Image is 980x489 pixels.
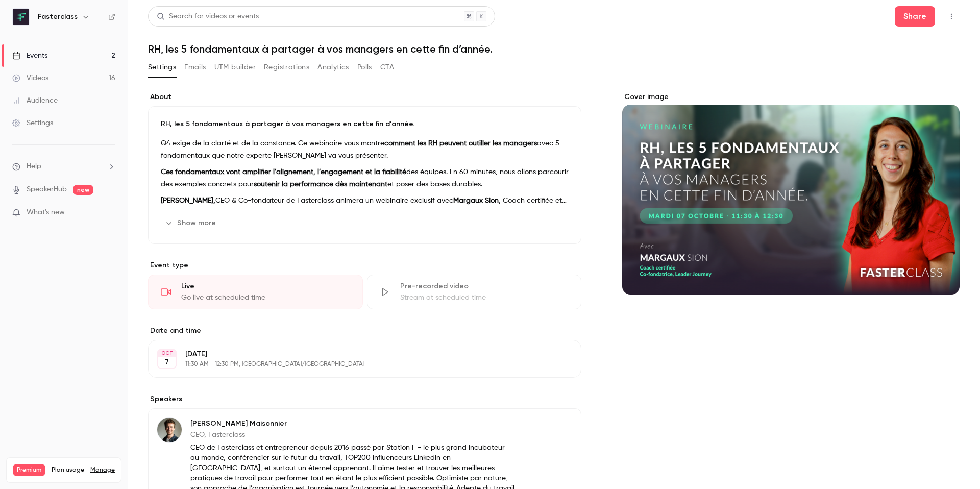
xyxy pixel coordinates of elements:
img: Raphael Maisonnier [157,418,182,442]
span: Help [27,161,41,172]
span: Plan usage [52,466,84,474]
a: Manage [90,466,115,474]
iframe: Noticeable Trigger [103,208,115,217]
button: Emails [184,59,206,76]
p: Event type [148,260,581,271]
h1: RH, les 5 fondamentaux à partager à vos managers en cette fin d’année. [148,43,960,55]
label: Date and time [148,326,581,336]
label: Cover image [622,92,960,102]
p: Q4 exige de la clarté et de la constance. Ce webinaire vous montre avec 5 fondamentaux que notre ... [161,137,569,162]
p: 11:30 AM - 12:30 PM, [GEOGRAPHIC_DATA]/[GEOGRAPHIC_DATA] [185,360,527,369]
div: Audience [12,95,58,106]
p: CEO & Co-fondateur de Fasterclass animera un webinaire exclusif avec , Coach certifiée et co-fond... [161,194,569,207]
button: Registrations [264,59,309,76]
strong: comment les RH peuvent outiller les managers [384,140,537,147]
a: SpeakerHub [27,184,67,195]
div: LiveGo live at scheduled time [148,275,363,309]
button: Analytics [317,59,349,76]
section: Cover image [622,92,960,295]
span: What's new [27,207,65,218]
strong: Margaux Sion [453,197,499,204]
h6: Fasterclass [38,12,78,22]
strong: Ces fondamentaux vont amplifier l’alignement, l’engagement et la fiabilité [161,168,406,176]
img: Fasterclass [13,9,29,25]
div: Events [12,51,47,61]
p: [DATE] [185,349,527,359]
button: Show more [161,215,222,231]
div: OCT [158,350,176,357]
div: Settings [12,118,53,128]
div: Pre-recorded video [400,281,569,291]
li: help-dropdown-opener [12,161,115,172]
span: Premium [13,464,45,476]
label: Speakers [148,394,581,404]
p: 7 [165,357,169,368]
button: CTA [380,59,394,76]
p: CEO, Fasterclass [190,430,515,440]
button: Share [895,6,935,27]
div: Pre-recorded videoStream at scheduled time [367,275,582,309]
strong: soutenir la performance dès maintenant [254,181,387,188]
div: Stream at scheduled time [400,292,569,303]
p: [PERSON_NAME] Maisonnier [190,419,515,429]
div: Live [181,281,350,291]
p: des équipes. En 60 minutes, nous allons parcourir des exemples concrets pour et poser des bases d... [161,166,569,190]
div: Videos [12,73,48,83]
label: About [148,92,581,102]
p: RH, les 5 fondamentaux à partager à vos managers en cette fin d’année. [161,119,569,129]
button: Polls [357,59,372,76]
strong: [PERSON_NAME], [161,197,215,204]
div: Search for videos or events [157,11,259,22]
span: new [73,185,93,195]
div: Go live at scheduled time [181,292,350,303]
button: UTM builder [214,59,256,76]
button: Settings [148,59,176,76]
